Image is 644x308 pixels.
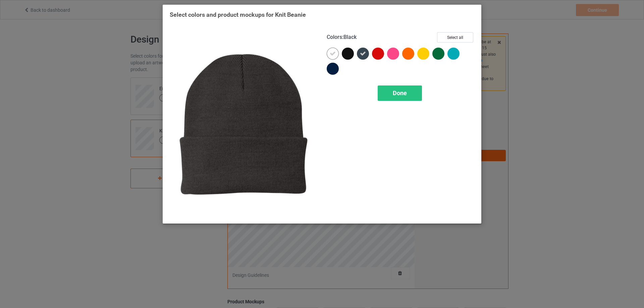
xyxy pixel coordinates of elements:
span: Select colors and product mockups for Knit Beanie [170,11,306,18]
h4: : [327,34,357,41]
span: Colors [327,34,342,40]
span: Done [393,89,407,97]
img: regular.jpg [170,32,317,217]
span: Black [343,34,357,40]
button: Select all [437,32,473,43]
